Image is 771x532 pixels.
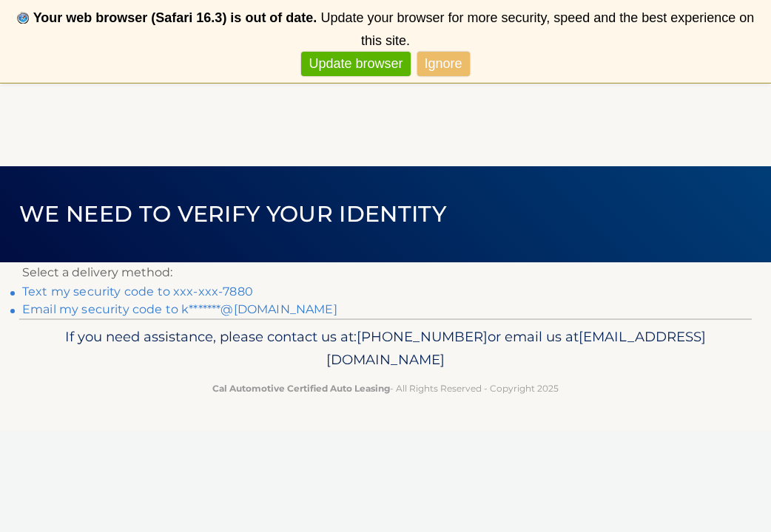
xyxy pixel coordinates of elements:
[41,381,730,396] p: - All Rights Reserved - Copyright 2025
[22,284,253,299] a: Text my security code to xxx-xxx-7880
[320,10,754,48] span: Update your browser for more security, speed and the best experience on this site.
[33,10,317,25] b: Your web browser (Safari 16.3) is out of date.
[22,262,749,283] p: Select a delivery method:
[417,52,470,76] a: Ignore
[22,302,337,316] a: Email my security code to k*******@[DOMAIN_NAME]
[41,325,730,372] p: If you need assistance, please contact us at: or email us at
[212,383,390,394] strong: Cal Automotive Certified Auto Leasing
[301,52,410,76] a: Update browser
[357,328,488,345] span: [PHONE_NUMBER]
[19,200,446,228] span: We need to verify your identity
